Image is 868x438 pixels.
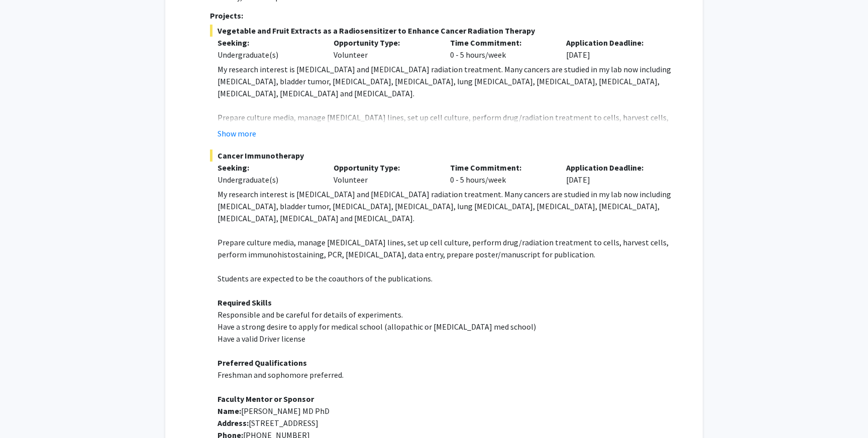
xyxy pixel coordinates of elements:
p: Opportunity Type: [334,37,435,49]
span: Responsible and be careful for details of experiments. [218,310,403,320]
div: Undergraduate(s) [218,49,319,61]
div: 0 - 5 hours/week [443,162,559,186]
p: Time Commitment: [450,162,552,174]
div: 0 - 5 hours/week [443,37,559,61]
span: Cancer Immunotherapy [210,150,683,162]
span: Have a strong desire to apply for medical school (allopathic or [MEDICAL_DATA] med school) [218,322,536,332]
span: Prepare culture media, manage [MEDICAL_DATA] lines, set up cell culture, perform drug/radiation t... [218,112,669,134]
strong: Required Skills [218,298,272,308]
strong: Projects: [210,11,243,21]
span: Students are expected to be the coauthors of the publications. [218,273,432,283]
button: Show more [218,127,256,139]
span: My research interest is [MEDICAL_DATA] and [MEDICAL_DATA] radiation treatment. Many cancers are s... [218,64,671,98]
span: My research interest is [MEDICAL_DATA] and [MEDICAL_DATA] radiation treatment. Many cancers are s... [218,189,671,223]
div: Volunteer [326,162,443,186]
strong: Preferred Qualifications [218,358,307,368]
div: Volunteer [326,37,443,61]
iframe: Chat [8,393,43,430]
strong: Address: [218,418,249,428]
p: Time Commitment: [450,37,552,49]
div: [DATE] [559,37,675,61]
span: [PERSON_NAME] MD PhD [241,406,330,416]
p: Application Deadline: [566,162,668,174]
p: Seeking: [218,37,319,49]
p: Application Deadline: [566,37,668,49]
div: Undergraduate(s) [218,174,319,186]
strong: Name: [218,406,241,416]
span: [STREET_ADDRESS] [249,418,318,428]
span: Prepare culture media, manage [MEDICAL_DATA] lines, set up cell culture, perform drug/radiation t... [218,237,669,259]
p: Opportunity Type: [334,162,435,174]
span: Vegetable and Fruit Extracts as a Radiosensitizer to Enhance Cancer Radiation Therapy [210,25,683,37]
span: Have a valid Driver license [218,334,305,344]
p: Seeking: [218,162,319,174]
span: Freshman and sophomore preferred. [218,370,344,380]
strong: Faculty Mentor or Sponsor [218,394,314,404]
div: [DATE] [559,162,675,186]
